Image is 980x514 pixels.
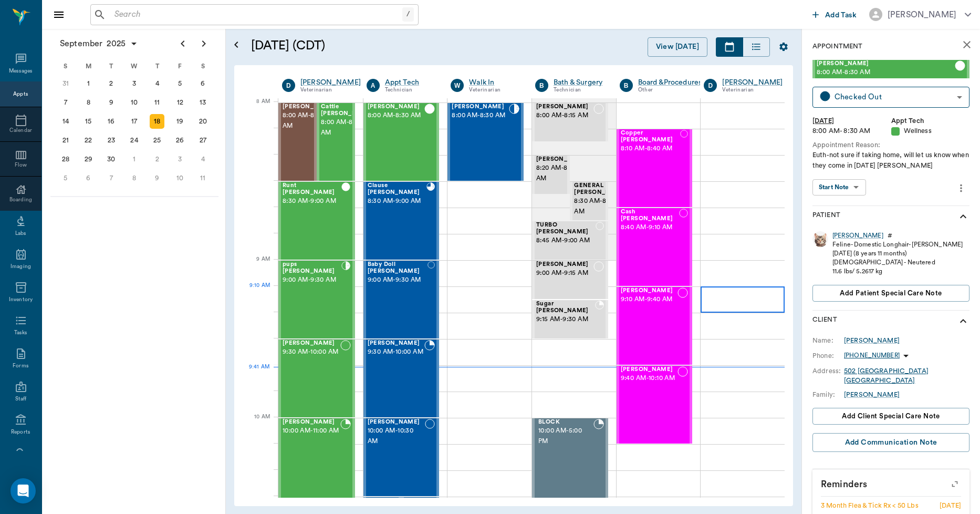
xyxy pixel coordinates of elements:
span: [PERSON_NAME] [536,104,593,110]
span: 8:00 AM - 8:30 AM [321,117,373,138]
span: September [58,36,105,51]
div: NOT_CONFIRMED, 9:00 AM - 9:30 AM [363,260,440,339]
div: B [535,79,548,92]
h5: [DATE] (CDT) [251,37,482,54]
div: Appt Tech [891,116,970,126]
div: W [123,58,146,74]
div: Appts [13,90,28,98]
div: Saturday, September 27, 2025 [195,133,210,148]
div: Open Intercom Messenger [11,478,36,503]
div: NOT_CONFIRMED, 10:00 AM - 10:30 AM [363,418,440,497]
div: Friday, September 5, 2025 [173,76,187,91]
div: Saturday, September 20, 2025 [195,114,210,129]
div: Messages [9,67,33,75]
div: Wednesday, September 24, 2025 [127,133,142,148]
div: [DEMOGRAPHIC_DATA] - Neutered [832,258,963,267]
span: 9:00 AM - 9:30 AM [283,275,341,285]
div: BOOKED, 9:15 AM - 9:30 AM [532,300,608,339]
button: Open calendar [230,25,243,65]
input: Search [110,7,402,22]
span: [PERSON_NAME] [817,60,955,67]
div: T [100,58,123,74]
div: # [888,231,892,240]
div: D [282,79,295,92]
div: NOT_CONFIRMED, 9:10 AM - 9:40 AM [617,286,693,365]
span: 8:00 AM - 8:30 AM [368,110,425,121]
span: 9:40 AM - 10:10 AM [621,373,678,384]
span: 9:00 AM - 9:15 AM [536,268,593,279]
button: [PERSON_NAME] [861,5,979,24]
p: Client [812,315,837,327]
div: NOT_CONFIRMED, 8:40 AM - 9:10 AM [617,208,693,286]
div: Wellness [891,126,970,136]
div: Checked Out [835,91,953,103]
a: Walk In [469,77,519,88]
a: [PERSON_NAME] [844,390,900,399]
div: Wednesday, September 3, 2025 [127,76,142,91]
div: 3 Month Flea & Tick Rx < 50 Lbs [821,501,919,511]
div: NOT_CONFIRMED, 8:45 AM - 9:00 AM [532,221,608,260]
span: 8:30 AM - 9:00 AM [283,196,341,207]
div: [DATE] [812,116,891,126]
span: [PERSON_NAME] [368,419,425,426]
div: W [451,79,464,92]
div: A [367,79,380,92]
div: Saturday, October 4, 2025 [195,152,210,167]
span: Clause [PERSON_NAME] [368,182,427,196]
div: Wednesday, October 8, 2025 [127,171,142,186]
span: 10:00 AM - 11:00 AM [283,426,340,436]
a: 502 [GEOGRAPHIC_DATA][GEOGRAPHIC_DATA] [844,368,929,384]
span: [PERSON_NAME] [368,104,425,110]
button: Previous page [172,33,193,54]
button: Add patient Special Care Note [812,285,969,302]
p: Appointment [812,42,862,52]
div: [PERSON_NAME] [888,8,956,21]
div: Bath & Surgery [554,77,604,88]
span: 8:00 AM - 8:30 AM [817,67,955,78]
a: Board &Procedures [638,77,702,88]
div: Appointment Reason: [812,140,969,150]
div: F [169,58,192,74]
div: Wednesday, September 17, 2025 [127,114,142,129]
span: [PERSON_NAME] [283,340,340,347]
span: TURBO [PERSON_NAME] [536,222,596,235]
span: 8:00 AM - 8:30 AM [283,110,335,131]
span: 8:00 AM - 8:30 AM [452,110,509,121]
div: Sunday, September 28, 2025 [58,152,73,167]
div: Monday, September 15, 2025 [81,114,96,129]
span: 8:45 AM - 9:00 AM [536,235,596,246]
span: [PERSON_NAME] [283,419,340,426]
button: September2025 [55,33,143,54]
span: GENERAL [PERSON_NAME] [574,182,627,196]
div: Reports [11,428,30,436]
a: [PERSON_NAME] [844,336,900,345]
div: Sunday, October 5, 2025 [58,171,73,186]
div: Forms [13,362,28,370]
div: [PERSON_NAME] [832,231,883,240]
div: [PERSON_NAME] [722,77,783,88]
div: Technician [554,86,604,95]
svg: show more [957,315,969,327]
div: 10 AM [243,412,270,438]
svg: show more [957,210,969,223]
span: [PERSON_NAME] [283,104,335,110]
div: Thursday, September 4, 2025 [150,76,164,91]
div: Monday, September 8, 2025 [81,95,96,110]
div: Family: [812,390,844,399]
span: pups [PERSON_NAME] [283,261,341,275]
span: Runt [PERSON_NAME] [283,182,341,196]
span: 9:10 AM - 9:40 AM [621,294,678,305]
div: Thursday, September 25, 2025 [150,133,164,148]
span: 10:00 AM - 10:30 AM [368,426,425,447]
span: 8:40 AM - 9:10 AM [621,222,680,233]
span: 8:10 AM - 8:40 AM [621,143,680,154]
div: Tuesday, September 2, 2025 [104,76,119,91]
span: Cattle [PERSON_NAME] [321,104,373,117]
div: [DATE] [940,501,961,511]
p: Patient [812,210,840,223]
div: NOT_CONFIRMED, 8:00 AM - 8:15 AM [532,102,608,142]
span: [PERSON_NAME] [536,156,589,163]
p: [PHONE_NUMBER] [844,351,900,360]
